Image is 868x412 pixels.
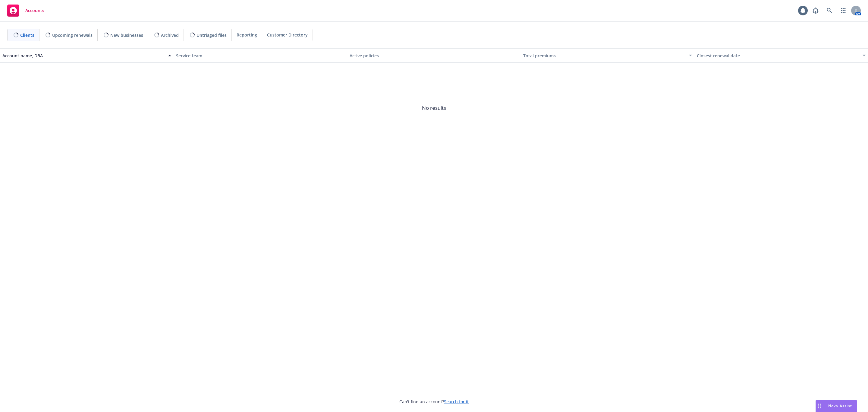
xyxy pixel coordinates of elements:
a: Accounts [5,2,47,19]
div: Account name, DBA [2,52,165,59]
span: Nova Assist [828,403,852,408]
a: Search for it [444,399,469,404]
div: Active policies [350,52,518,59]
button: Total premiums [521,48,694,63]
span: Reporting [237,32,257,38]
button: Service team [174,48,347,63]
span: Untriaged files [197,32,227,38]
a: Search [823,5,835,17]
div: Closest renewal date [697,52,859,59]
span: Accounts [25,8,44,13]
button: Nova Assist [816,400,857,412]
div: Service team [176,52,345,59]
span: Clients [20,32,34,38]
a: Report a Bug [810,5,822,17]
div: Drag to move [816,400,823,412]
span: Archived [161,32,179,38]
a: Switch app [837,5,849,17]
span: Can't find an account? [399,398,469,405]
div: Total premiums [523,52,685,59]
span: Customer Directory [267,32,308,38]
span: Upcoming renewals [52,32,93,38]
button: Active policies [347,48,521,63]
span: New businesses [110,32,143,38]
button: Closest renewal date [694,48,868,63]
